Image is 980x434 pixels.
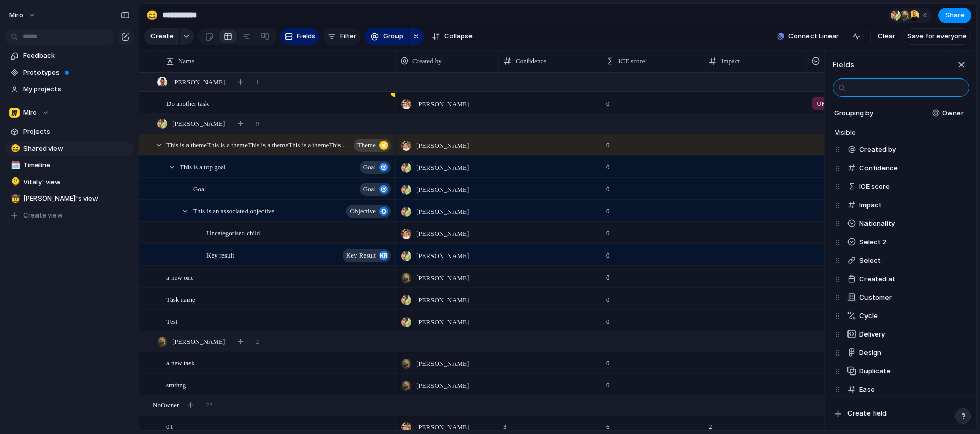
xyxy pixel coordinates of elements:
[5,105,134,121] button: Miro
[416,359,469,369] span: [PERSON_NAME]
[874,28,899,45] button: Clear
[843,252,969,269] button: Select
[416,273,469,283] span: [PERSON_NAME]
[180,161,226,172] span: This is a top goal
[206,227,260,239] span: Uncategorised child
[166,271,194,283] span: a new one
[193,205,274,216] span: This is an associated objective
[847,408,887,419] span: Create field
[835,270,969,288] div: Created at
[383,31,403,42] span: Group
[416,251,469,261] span: [PERSON_NAME]
[835,141,969,159] div: Created by
[205,400,212,410] span: 22
[166,293,195,305] span: Task name
[859,219,895,229] span: Nationality
[843,382,969,398] button: Ease
[360,161,391,174] button: goal
[9,177,20,187] button: 🫠
[859,182,890,192] span: ICE score
[11,176,18,188] div: 🫠
[938,8,971,23] button: Share
[150,31,174,42] span: Create
[412,56,442,66] span: Created by
[166,97,209,109] span: Do another task
[23,177,130,187] span: Vitaly' view
[428,28,477,45] button: Collapse
[416,229,469,239] span: [PERSON_NAME]
[280,28,319,45] button: Fields
[350,204,376,219] span: objective
[843,215,969,232] button: Nationality
[859,385,875,395] span: Ease
[907,31,967,42] span: Save for everyone
[859,329,885,340] span: Delivery
[602,93,614,109] span: 0
[843,326,969,343] button: Delivery
[416,295,469,305] span: [PERSON_NAME]
[835,307,969,325] div: Cycle
[11,160,18,171] div: 🗓️
[705,416,806,432] span: 2
[835,288,969,307] div: Customer
[878,31,895,42] span: Clear
[23,193,130,204] span: [PERSON_NAME]'s view
[902,28,971,45] button: Save for everyone
[166,420,173,432] span: 01
[942,108,964,119] span: Owner
[859,145,896,155] span: Created by
[9,10,23,21] span: miro
[23,127,130,137] span: Projects
[23,210,63,221] span: Create view
[835,344,969,362] div: Design
[843,160,969,176] button: Confidence
[363,182,376,196] span: goal
[835,381,969,399] div: Ease
[602,289,614,305] span: 0
[602,156,614,172] span: 0
[416,381,469,391] span: [PERSON_NAME]
[835,177,969,196] div: ICE score
[843,308,969,324] button: Cycle
[830,405,972,422] button: Create field
[5,174,134,190] a: 🫠Vitaly' view
[824,56,854,66] span: Nationality
[23,108,37,118] span: Miro
[721,56,740,66] span: Impact
[835,325,969,344] div: Delivery
[788,31,839,42] span: Connect Linear
[363,160,376,174] span: goal
[444,31,473,42] span: Collapse
[835,251,969,270] div: Select
[144,7,160,24] button: 😄
[166,315,177,327] span: Test
[5,65,134,81] a: Prototypes
[859,348,881,358] span: Design
[146,8,158,22] div: 😄
[843,271,969,287] button: Created at
[416,163,469,173] span: [PERSON_NAME]
[859,366,891,377] span: Duplicate
[172,119,225,129] span: [PERSON_NAME]
[817,98,826,109] span: UK
[859,163,898,173] span: Confidence
[354,139,391,152] button: theme
[172,77,225,87] span: [PERSON_NAME]
[360,183,391,196] button: goal
[602,201,614,216] span: 0
[859,311,878,321] span: Cycle
[945,10,965,21] span: Share
[9,160,20,170] button: 🗓️
[11,143,18,154] div: 😄
[5,141,134,156] div: 😄Shared view
[365,28,408,45] button: Group
[5,48,134,64] a: Feedback
[859,200,882,210] span: Impact
[256,337,259,347] span: 2
[602,311,614,327] span: 0
[5,208,134,223] button: Create view
[835,159,969,177] div: Confidence
[416,99,469,109] span: [PERSON_NAME]
[859,292,892,303] span: Customer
